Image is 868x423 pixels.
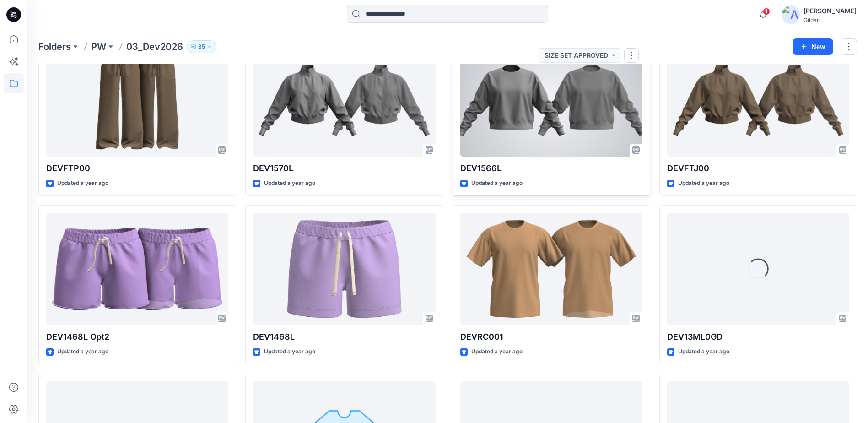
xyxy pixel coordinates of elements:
[38,40,71,53] a: Folders
[678,179,729,188] p: Updated a year ago
[46,331,228,343] p: DEV1468L Opt2
[763,8,770,15] span: 1
[126,40,183,53] p: 03_Dev2026
[667,44,849,157] a: DEVFTJ00
[667,162,849,175] p: DEVFTJ00
[46,44,228,157] a: DEVFTP00
[803,5,857,16] div: [PERSON_NAME]
[57,347,108,357] p: Updated a year ago
[667,331,849,343] p: DEV13ML0GD
[460,162,642,175] p: DEV1566L
[793,38,833,55] button: New
[782,5,800,24] img: avatar
[46,213,228,325] a: DEV1468L Opt2
[253,331,435,343] p: DEV1468L
[264,347,315,357] p: Updated a year ago
[253,162,435,175] p: DEV1570L
[198,42,205,52] p: 35
[471,347,523,357] p: Updated a year ago
[57,179,108,188] p: Updated a year ago
[91,40,106,53] a: PW
[460,213,642,325] a: DEVRC001
[187,40,216,53] button: 35
[253,44,435,157] a: DEV1570L
[460,44,642,157] a: DEV1566L
[46,162,228,175] p: DEVFTP00
[253,213,435,325] a: DEV1468L
[460,331,642,343] p: DEVRC001
[264,179,315,188] p: Updated a year ago
[471,179,523,188] p: Updated a year ago
[803,16,857,23] div: Gildan
[678,347,729,357] p: Updated a year ago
